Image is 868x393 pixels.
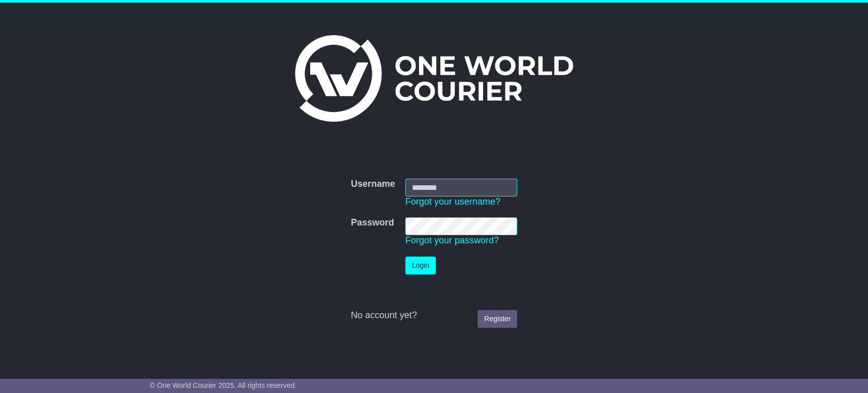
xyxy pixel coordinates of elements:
label: Username [351,179,395,190]
label: Password [351,217,394,229]
a: Forgot your password? [405,235,499,245]
div: No account yet? [351,310,517,321]
a: Register [477,310,517,328]
span: © One World Courier 2025. All rights reserved. [150,381,297,389]
button: Login [405,257,436,274]
a: Forgot your username? [405,196,500,207]
img: One World [295,35,573,122]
